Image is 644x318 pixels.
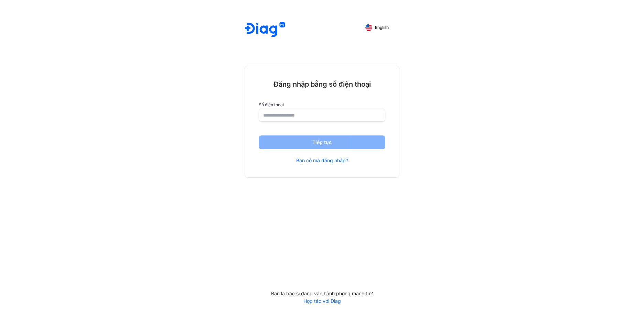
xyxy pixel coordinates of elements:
[259,102,385,107] label: Số điện thoại
[296,157,348,164] a: Bạn có mã đăng nhập?
[259,135,385,149] button: Tiếp tục
[245,22,285,38] img: logo
[245,290,399,297] div: Bạn là bác sĩ đang vận hành phòng mạch tư?
[365,24,372,31] img: English
[245,298,399,304] a: Hợp tác với Diag
[361,22,394,33] button: English
[259,80,385,89] div: Đăng nhập bằng số điện thoại
[375,25,389,30] span: English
